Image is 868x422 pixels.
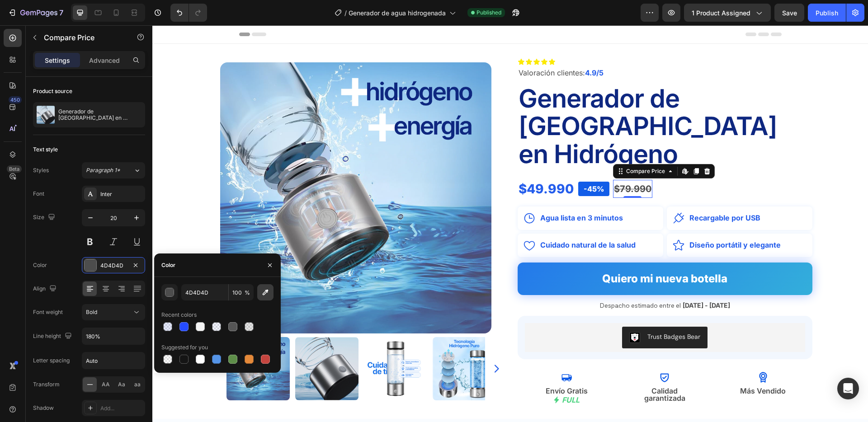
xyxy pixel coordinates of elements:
strong: full [410,370,427,379]
button: Save [774,4,804,22]
img: CLDR_q6erfwCEAE=.png [477,307,488,318]
div: Beta [7,165,22,173]
div: Product source [33,87,72,95]
span: / [344,8,347,18]
div: Add... [100,404,143,413]
iframe: Design area [152,25,868,422]
p: Quiero mi nueva botella [450,243,575,264]
span: aa [134,380,141,389]
button: 1 product assigned [684,4,771,22]
div: Suggested for you [161,343,208,352]
div: Font weight [33,308,63,316]
p: 7 [59,7,63,18]
div: Recent colors [161,311,197,319]
div: 450 [9,96,22,103]
p: Advanced [89,56,120,65]
div: Publish [816,8,838,18]
span: [DATE] - [DATE] [530,276,578,284]
p: -45% [431,158,452,169]
p: Compare Price [44,32,121,43]
div: $79.990 [461,155,500,173]
p: Settings [45,56,70,65]
button: Publish [808,4,846,22]
span: Bold [86,309,97,315]
span: Paragraph 1* [86,166,120,174]
div: Transform [33,380,60,389]
span: 1 product assigned [692,8,750,18]
button: <p>Quiero mi nueva botella</p> [365,237,660,270]
button: Bold [82,304,145,320]
span: % [245,289,250,297]
span: Published [476,9,501,17]
button: Carousel Next Arrow [339,338,349,349]
div: Color [33,261,47,269]
p: Más Vendido [562,362,659,369]
button: Paragraph 1* [82,162,145,178]
button: 7 [4,4,67,22]
span: Despacho estimado entre el [448,277,528,284]
div: 4D4D4D [100,262,127,270]
input: Eg: FFFFFF [181,284,228,300]
div: Font [33,190,44,198]
span: AA [102,380,110,389]
div: $49.990 [365,151,422,176]
div: Compare Price [472,142,514,150]
p: Diseño portátil y elegante [537,216,628,224]
p: Recargable por USB [537,188,608,197]
input: Auto [82,352,145,369]
img: product feature img [37,106,55,124]
p: Generador de [GEOGRAPHIC_DATA] en Hidrógeno [58,108,142,121]
p: garantizada [464,369,561,376]
span: Aa [118,380,125,389]
h2: Generador de [GEOGRAPHIC_DATA] en Hidrógeno [365,59,660,144]
p: Cuidado natural de la salud [388,216,483,224]
div: Inter [100,190,143,198]
span: Save [782,9,797,17]
p: Envío Gratis [366,362,462,369]
strong: 4.9/5 [433,43,451,52]
span: Generador de agua hidrogenada [349,8,446,18]
div: Styles [33,166,49,174]
div: Size [33,211,57,224]
button: Trust Badges Bear [470,301,555,323]
input: Auto [82,328,145,344]
div: Color [161,261,175,269]
div: Line height [33,330,74,342]
div: Shadow [33,404,54,412]
div: Undo/Redo [170,4,207,22]
p: Agua lista en 3 minutos [388,188,471,197]
div: Letter spacing [33,356,70,365]
p: Valoración clientes: [366,41,659,54]
div: Text style [33,145,58,154]
div: Open Intercom Messenger [837,378,859,399]
div: Align [33,283,58,295]
p: Calidad [464,362,561,369]
div: Trust Badges Bear [495,307,548,316]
